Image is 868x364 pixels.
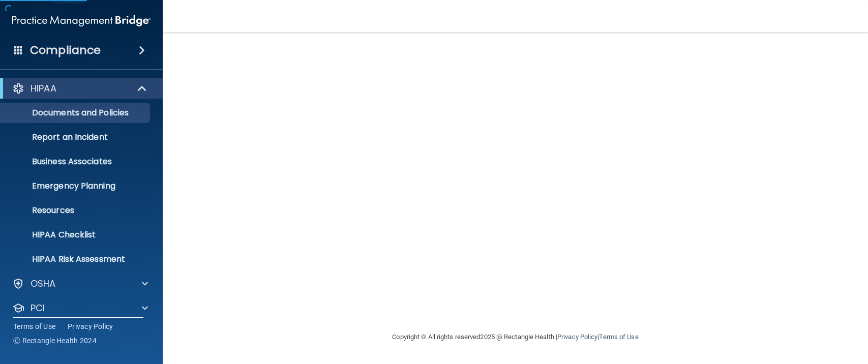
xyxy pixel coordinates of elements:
[30,43,101,57] h4: Compliance
[7,230,145,240] p: HIPAA Checklist
[12,11,151,31] img: PMB logo
[7,205,145,216] p: Resources
[12,82,147,95] a: HIPAA
[7,132,145,142] p: Report an Incident
[599,333,638,341] a: Terms of Use
[7,254,145,264] p: HIPAA Risk Assessment
[31,302,45,314] p: PCI
[13,321,55,331] a: Terms of Use
[7,157,145,167] p: Business Associates
[330,321,701,353] div: Copyright © All rights reserved 2025 @ Rectangle Health | |
[31,278,56,290] p: OSHA
[31,82,56,95] p: HIPAA
[12,278,148,290] a: OSHA
[7,181,145,191] p: Emergency Planning
[7,108,145,118] p: Documents and Policies
[557,333,597,341] a: Privacy Policy
[68,321,113,331] a: Privacy Policy
[12,302,148,314] a: PCI
[13,336,97,346] span: Ⓒ Rectangle Health 2024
